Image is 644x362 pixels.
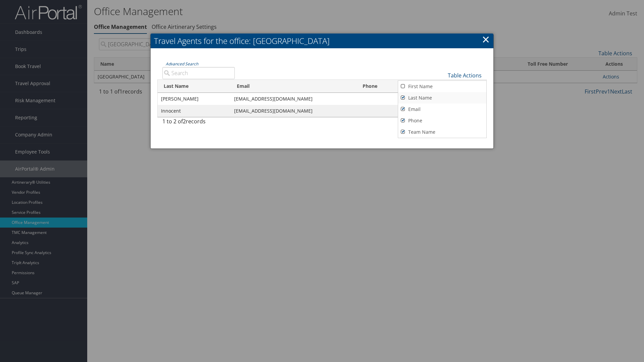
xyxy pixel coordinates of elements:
[406,80,486,93] th: Team Name: activate to sort column ascending
[158,93,231,105] td: [PERSON_NAME]
[398,115,486,126] a: Phone
[231,105,357,117] td: [EMAIL_ADDRESS][DOMAIN_NAME]
[398,126,486,138] a: Team Name
[158,80,231,93] th: Last Name: activate to sort column ascending
[151,34,493,48] h2: Travel Agents for the office: [GEOGRAPHIC_DATA]
[183,118,186,125] span: 2
[448,72,482,79] a: Table Actions
[166,61,198,67] a: Advanced Search
[231,93,357,105] td: [EMAIL_ADDRESS][DOMAIN_NAME]
[162,117,235,129] div: 1 to 2 of records
[158,105,231,117] td: Innocent
[162,67,235,79] input: Advanced Search
[398,92,486,104] a: Last Name
[398,81,486,92] a: First Name
[357,80,406,93] th: Phone: activate to sort column ascending
[482,33,490,46] a: ×
[398,104,486,115] a: Email
[231,80,357,93] th: Email: activate to sort column ascending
